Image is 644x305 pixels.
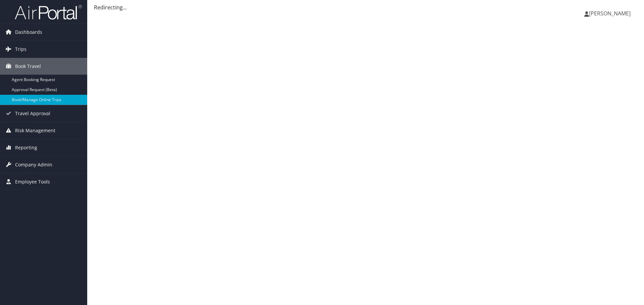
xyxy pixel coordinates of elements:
[94,3,637,11] div: Redirecting...
[15,105,50,122] span: Travel Approval
[15,156,52,173] span: Company Admin
[584,3,637,23] a: [PERSON_NAME]
[15,4,82,20] img: airportal-logo.png
[15,41,26,58] span: Trips
[589,10,631,17] span: [PERSON_NAME]
[15,139,37,156] span: Reporting
[15,122,55,139] span: Risk Management
[15,58,41,75] span: Book Travel
[15,173,50,190] span: Employee Tools
[15,24,42,41] span: Dashboards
